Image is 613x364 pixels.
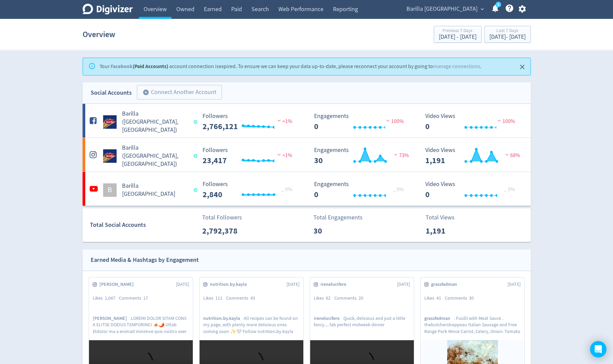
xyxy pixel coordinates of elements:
[393,186,404,193] span: _ 0%
[424,315,454,322] span: grassfedman
[406,4,478,14] span: Barilla [GEOGRAPHIC_DATA]
[517,61,528,72] button: Close
[83,172,531,206] a: BBarilla [GEOGRAPHIC_DATA] Followers --- _ 0% Followers 2,840 Engagements 0 Engagements 0 _ 0% Vi...
[93,295,119,302] div: Likes
[434,26,482,43] button: Previous 7 Days[DATE] - [DATE]
[202,225,241,237] p: 2,792,378
[397,281,410,288] span: [DATE]
[203,315,300,334] p: All recipes can be found on my page, with plenty more delicious ones coming soon ✨🤍 Follow nutrit...
[311,147,412,165] svg: Engagements 30
[199,181,300,199] svg: Followers ---
[313,213,363,222] p: Total Engagements
[203,315,244,322] span: nutrition.by.kayla
[99,281,137,288] span: [PERSON_NAME]
[93,315,189,334] p: LOREMI DOLOR SITAM CONS A ELITSE DOEIUS TEMPORINCI 🍝🌶️ Utlab Etdolor ma a enimad minimve quis nos...
[202,213,242,222] p: Total Followers
[392,152,409,159] span: 73%
[91,88,132,98] div: Social Accounts
[311,181,412,199] svg: Engagements 0
[469,295,474,301] span: 30
[143,295,148,301] span: 17
[132,86,222,100] a: Connect Another Account
[194,154,200,158] span: Data last synced: 28 Sep 2025, 10:01pm (AEST)
[91,255,199,265] div: Earned Media & Hashtags by Engagement
[495,2,501,7] a: 5
[100,60,482,73] div: Your account connection is expired . To ensure we can keep your data up-to-date, please reconnect...
[422,113,523,131] svg: Video Views 0
[226,295,259,302] div: Comments
[276,152,292,159] span: <1%
[111,63,168,70] strong: (Paid Accounts)
[436,295,441,301] span: 41
[314,315,343,322] span: irenelucifero
[426,213,464,222] p: Total Views
[215,295,222,301] span: 111
[326,295,331,301] span: 62
[433,63,480,70] a: manage connections
[311,113,412,131] svg: Engagements 0
[404,4,486,14] button: Barilla [GEOGRAPHIC_DATA]
[83,104,531,138] a: Barilla (AU, NZ) undefinedBarilla ([GEOGRAPHIC_DATA], [GEOGRAPHIC_DATA]) Followers --- Followers ...
[199,147,300,165] svg: Followers ---
[496,118,502,123] img: negative-performance.svg
[276,152,282,157] img: negative-performance.svg
[385,118,404,125] span: 100%
[392,152,399,157] img: negative-performance.svg
[439,28,477,34] div: Previous 7 Days
[203,295,226,302] div: Likes
[314,295,334,302] div: Likes
[143,89,149,96] span: add_circle
[359,295,363,301] span: 20
[194,188,200,192] span: Data last synced: 29 Sep 2025, 10:01am (AEST)
[489,28,526,34] div: Last 7 Days
[103,115,117,129] img: Barilla (AU, NZ) undefined
[286,281,300,288] span: [DATE]
[83,138,531,172] a: Barilla (AU, NZ) undefinedBarilla ([GEOGRAPHIC_DATA], [GEOGRAPHIC_DATA]) Followers --- Followers ...
[496,118,515,125] span: 100%
[103,149,117,163] img: Barilla (AU, NZ) undefined
[422,147,523,165] svg: Video Views 1,191
[503,152,510,157] img: negative-performance.svg
[479,6,485,12] span: expand_more
[83,24,115,45] h1: Overview
[334,295,367,302] div: Comments
[210,281,250,288] span: nutrition.by.kayla
[281,186,292,193] span: _ 0%
[111,63,133,70] a: Facebook
[199,113,300,131] svg: Followers ---
[122,182,188,198] h5: Barilla [GEOGRAPHIC_DATA]
[424,295,445,302] div: Likes
[250,295,255,301] span: 43
[119,295,152,302] div: Comments
[445,295,478,302] div: Comments
[497,2,499,7] text: 5
[122,144,188,168] h5: Barilla ([GEOGRAPHIC_DATA], [GEOGRAPHIC_DATA])
[426,225,464,237] p: 1,191
[422,181,523,199] svg: Video Views 0
[105,295,115,301] span: 1,047
[484,26,531,43] button: Last 7 Days[DATE]- [DATE]
[313,225,352,237] p: 30
[424,315,521,334] p: . Fusilli with Meat Sauce . thebutchershoppeau Italian Sausage and Free Range Pork Mince Carrot, ...
[439,34,477,40] div: [DATE] - [DATE]
[276,118,292,125] span: <1%
[431,281,461,288] span: grassfedman
[508,281,521,288] span: [DATE]
[320,281,350,288] span: irenelucifero
[90,220,197,230] div: Total Social Accounts
[385,118,391,123] img: negative-performance.svg
[103,183,117,197] div: B
[194,120,200,124] span: Data last synced: 28 Sep 2025, 10:01pm (AEST)
[93,315,131,322] span: [PERSON_NAME]
[489,34,526,40] div: [DATE] - [DATE]
[590,341,606,357] div: Open Intercom Messenger
[504,186,515,193] span: _ 0%
[276,118,282,123] img: negative-performance.svg
[137,85,222,100] button: Connect Another Account
[122,110,188,134] h5: Barilla ([GEOGRAPHIC_DATA], [GEOGRAPHIC_DATA])
[503,152,520,159] span: 68%
[176,281,189,288] span: [DATE]
[314,315,410,334] p: Quick, delicious and just a little fancy.... fab perfect midweek dinner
